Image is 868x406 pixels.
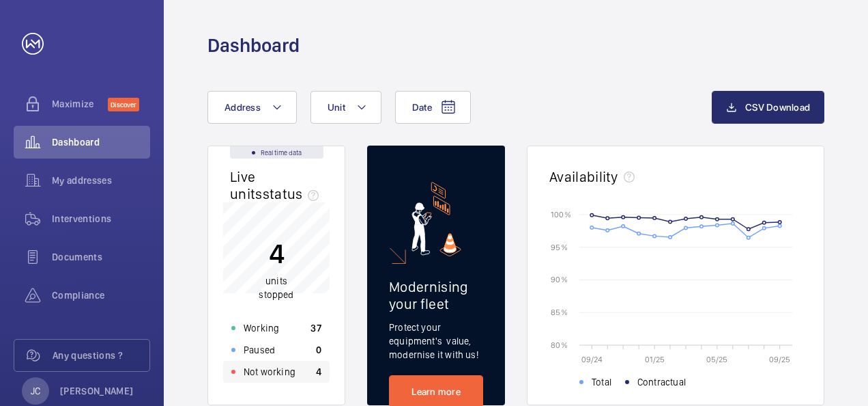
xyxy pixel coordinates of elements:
button: CSV Download [712,91,824,124]
h2: Availability [549,168,618,185]
img: marketing-card.svg [411,182,461,256]
span: Total [592,375,611,389]
text: 01/25 [645,355,665,364]
text: 80 % [551,340,568,349]
span: status [263,185,325,202]
span: Interventions [52,212,150,226]
p: 37 [310,321,321,335]
span: Contractual [637,375,686,389]
text: 95 % [551,242,568,252]
span: stopped [259,289,293,300]
p: Paused [244,343,275,357]
button: Address [207,91,297,124]
h2: Modernising your fleet [389,278,483,312]
p: JC [31,384,40,398]
h2: Live units [230,168,324,202]
div: Real time data [230,146,323,159]
p: Working [244,321,279,335]
p: 4 [259,236,293,271]
span: Unit [328,102,345,113]
p: [PERSON_NAME] [60,384,134,398]
p: 0 [316,343,321,357]
h1: Dashboard [207,33,300,58]
span: CSV Download [745,102,810,113]
text: 85 % [551,308,568,317]
text: 09/24 [581,355,603,364]
text: 09/25 [769,355,790,364]
span: Dashboard [52,135,150,149]
span: Documents [52,250,150,264]
span: Compliance [52,288,150,302]
span: Any questions ? [53,349,149,362]
span: Date [412,102,432,113]
text: 05/25 [706,355,727,364]
p: Not working [244,365,295,379]
p: 4 [316,365,321,379]
button: Unit [310,91,381,124]
text: 100 % [551,209,571,219]
p: Protect your equipment's value, modernise it with us! [389,321,483,362]
span: My addresses [52,174,150,187]
p: units [259,274,293,301]
span: Maximize [52,97,108,111]
text: 90 % [551,275,568,284]
span: Discover [108,98,139,111]
span: Address [225,102,261,113]
button: Date [395,91,471,124]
